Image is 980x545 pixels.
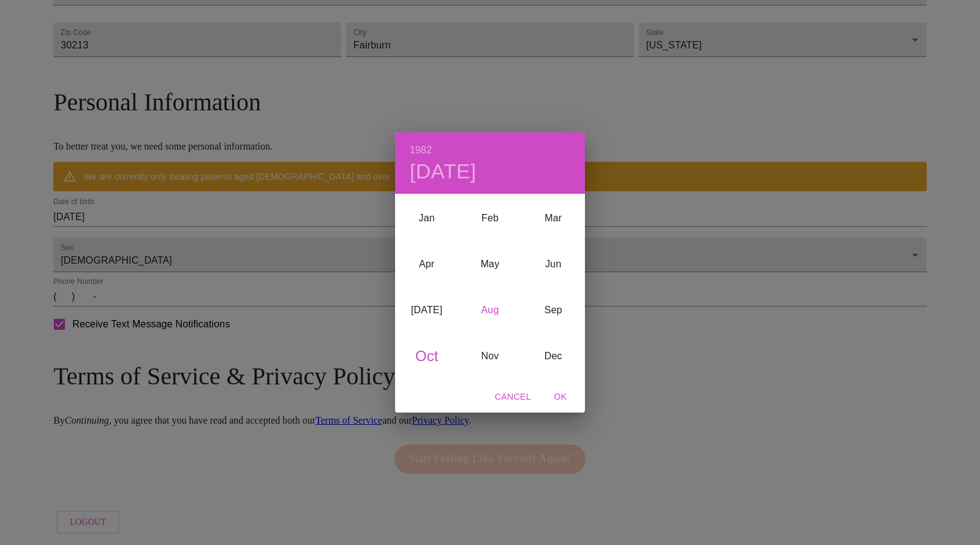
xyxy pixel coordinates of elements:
button: 1982 [410,142,432,159]
span: OK [546,389,575,405]
div: Feb [458,195,521,241]
div: Mar [522,195,585,241]
div: Jun [522,241,585,287]
span: Cancel [495,389,531,405]
div: Aug [458,287,521,333]
div: Jan [395,195,458,241]
div: Nov [458,333,521,379]
div: Dec [522,333,585,379]
div: May [458,241,521,287]
button: [DATE] [410,159,477,185]
div: Oct [395,333,458,379]
div: [DATE] [395,287,458,333]
div: Apr [395,241,458,287]
div: Sep [522,287,585,333]
button: OK [541,386,580,408]
button: Cancel [490,386,536,408]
